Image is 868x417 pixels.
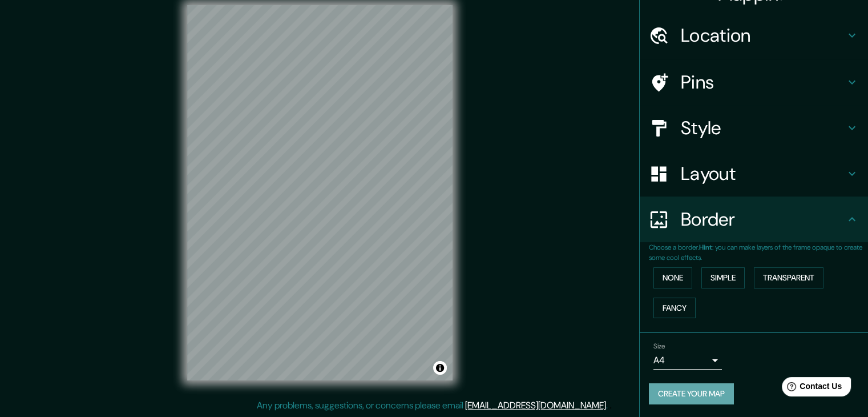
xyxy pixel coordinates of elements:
h4: Location [681,24,845,47]
button: Fancy [653,298,696,319]
button: None [653,267,692,288]
div: Pins [640,59,868,105]
h4: Layout [681,162,845,185]
button: Transparent [754,267,823,288]
div: A4 [653,351,722,370]
div: Border [640,197,868,242]
a: [EMAIL_ADDRESS][DOMAIN_NAME] [465,399,606,411]
div: Layout [640,151,868,197]
div: Style [640,105,868,151]
h4: Style [681,117,845,139]
p: Any problems, suggestions, or concerns please email . [257,399,608,412]
div: . [608,399,609,412]
h4: Pins [681,71,845,94]
h4: Border [681,208,845,231]
b: Hint [699,243,712,252]
canvas: Map [187,5,453,380]
label: Size [653,342,665,351]
button: Toggle attribution [433,361,447,375]
p: Choose a border. : you can make layers of the frame opaque to create some cool effects. [649,242,868,263]
button: Simple [701,267,745,288]
div: . [609,399,612,412]
div: Location [640,13,868,58]
iframe: Help widget launcher [766,372,855,404]
button: Create your map [649,383,734,404]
